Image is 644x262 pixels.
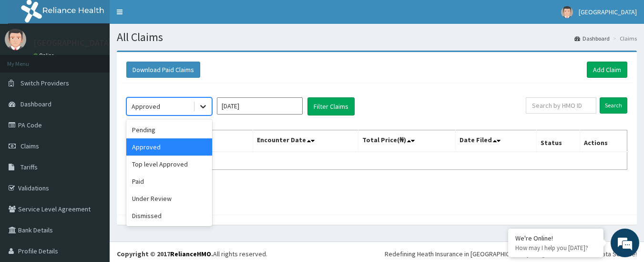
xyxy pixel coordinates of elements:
span: Dashboard [20,100,51,108]
th: Date Filed [456,130,536,152]
a: Online [33,52,56,59]
div: Pending [126,121,212,138]
span: Switch Providers [20,79,69,87]
div: Paid [126,173,212,190]
input: Search [600,97,627,114]
th: Total Price(₦) [358,130,456,152]
div: Approved [126,138,212,156]
div: Dismissed [126,207,212,224]
p: How may I help you today? [515,244,596,252]
img: User Image [5,29,26,50]
div: We're Online! [515,234,596,242]
span: Tariffs [20,163,38,171]
img: User Image [561,6,573,18]
div: Under Review [126,190,212,207]
div: Redefining Heath Insurance in [GEOGRAPHIC_DATA] using Telemedicine and Data Science! [385,249,637,259]
a: RelianceHMO [170,250,211,258]
div: Top level Approved [126,156,212,173]
a: Dashboard [574,34,610,42]
th: Actions [580,130,627,152]
a: Add Claim [587,62,627,78]
input: Select Month and Year [217,97,303,115]
th: Status [536,130,580,152]
button: Filter Claims [307,97,355,115]
th: Encounter Date [253,130,358,152]
span: [GEOGRAPHIC_DATA] [579,8,637,16]
span: Claims [20,142,39,150]
div: Approved [132,102,160,111]
input: Search by HMO ID [526,97,596,114]
strong: Copyright © 2017 . [117,250,213,258]
li: Claims [611,34,637,42]
button: Download Paid Claims [126,62,200,78]
p: [GEOGRAPHIC_DATA] [33,39,112,47]
h1: All Claims [117,31,637,43]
